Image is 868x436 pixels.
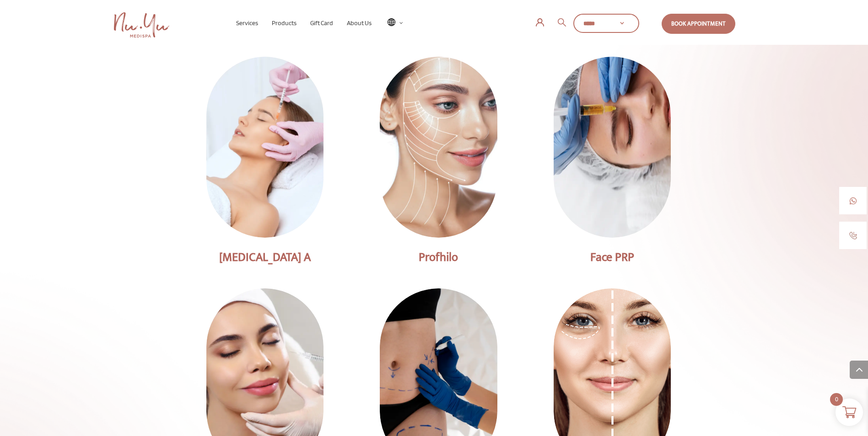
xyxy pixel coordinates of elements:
[849,232,857,239] img: call-1.jpg
[206,57,323,238] img: Botulinum Toxin A
[303,20,340,26] a: Gift Card
[114,12,169,37] img: Nu Yu Medispa Home
[662,14,735,34] a: Book Appointment
[830,393,843,406] span: 0
[347,19,372,27] span: About Us
[192,251,338,264] div: [MEDICAL_DATA] A
[114,12,172,37] a: Nu Yu MediSpa
[554,57,671,238] img: Face PRP
[380,57,497,238] img: Profhilo
[272,19,297,27] span: Products
[310,19,333,27] span: Gift Card
[539,251,685,264] div: Face PRP
[236,19,258,27] span: Services
[365,251,512,264] div: Profhilo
